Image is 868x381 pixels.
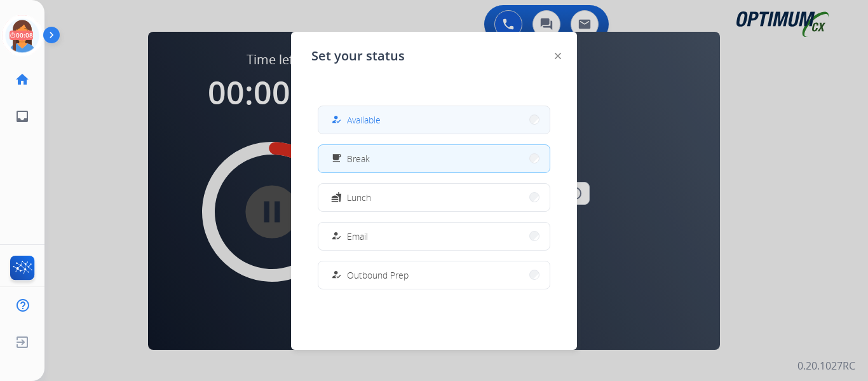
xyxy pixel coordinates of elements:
[318,106,550,134] button: Available
[318,223,550,250] button: Email
[318,145,550,172] button: Break
[347,268,409,282] span: Outbound Prep
[347,191,371,204] span: Lunch
[347,152,370,165] span: Break
[331,153,342,164] mat-icon: free_breakfast
[15,109,30,124] mat-icon: inbox
[797,358,855,373] p: 0.20.1027RC
[331,231,342,242] mat-icon: how_to_reg
[331,114,342,125] mat-icon: how_to_reg
[347,230,368,243] span: Email
[318,261,550,289] button: Outbound Prep
[15,72,30,87] mat-icon: home
[331,192,342,203] mat-icon: fastfood
[347,113,381,127] span: Available
[555,53,561,59] img: close-button
[331,270,342,281] mat-icon: how_to_reg
[318,184,550,211] button: Lunch
[311,47,405,65] span: Set your status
